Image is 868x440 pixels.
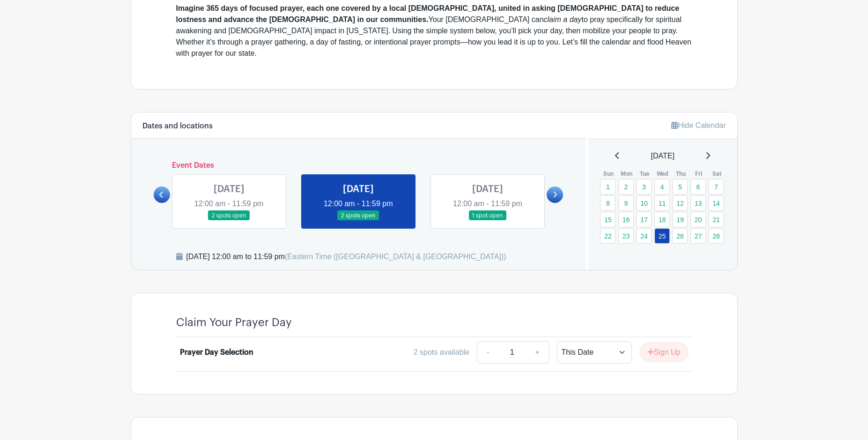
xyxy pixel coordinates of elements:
[636,179,652,194] a: 3
[690,228,706,244] a: 27
[708,228,724,244] a: 28
[708,212,724,227] a: 21
[672,195,688,211] a: 12
[176,3,692,59] div: Your [DEMOGRAPHIC_DATA] can to pray specifically for spiritual awakening and [DEMOGRAPHIC_DATA] i...
[636,195,652,211] a: 10
[142,122,213,131] h6: Dates and locations
[671,121,726,129] a: Hide Calendar
[654,179,670,194] a: 4
[654,169,672,179] th: Wed
[526,341,549,364] a: +
[690,169,708,179] th: Fri
[618,179,634,194] a: 2
[477,341,498,364] a: -
[618,169,636,179] th: Mon
[654,228,670,244] a: 25
[186,251,506,262] div: [DATE] 12:00 am to 11:59 pm
[600,169,618,179] th: Sun
[636,228,652,244] a: 24
[180,347,253,358] div: Prayer Day Selection
[544,15,582,23] em: claim a day
[651,150,675,162] span: [DATE]
[708,179,724,194] a: 7
[690,179,706,194] a: 6
[690,195,706,211] a: 13
[672,169,690,179] th: Thu
[654,195,670,211] a: 11
[600,195,616,211] a: 8
[672,228,688,244] a: 26
[618,212,634,227] a: 16
[176,4,680,23] strong: Imagine 365 days of focused prayer, each one covered by a local [DEMOGRAPHIC_DATA], united in ask...
[639,343,689,362] button: Sign Up
[170,161,547,170] h6: Event Dates
[600,228,616,244] a: 22
[414,347,469,358] div: 2 spots available
[654,212,670,227] a: 18
[708,169,726,179] th: Sat
[708,195,724,211] a: 14
[672,212,688,227] a: 19
[600,212,616,227] a: 15
[176,316,292,329] h4: Claim Your Prayer Day
[636,212,652,227] a: 17
[600,179,616,194] a: 1
[690,212,706,227] a: 20
[285,253,506,261] span: (Eastern Time ([GEOGRAPHIC_DATA] & [GEOGRAPHIC_DATA]))
[618,228,634,244] a: 23
[672,179,688,194] a: 5
[636,169,654,179] th: Tue
[618,195,634,211] a: 9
